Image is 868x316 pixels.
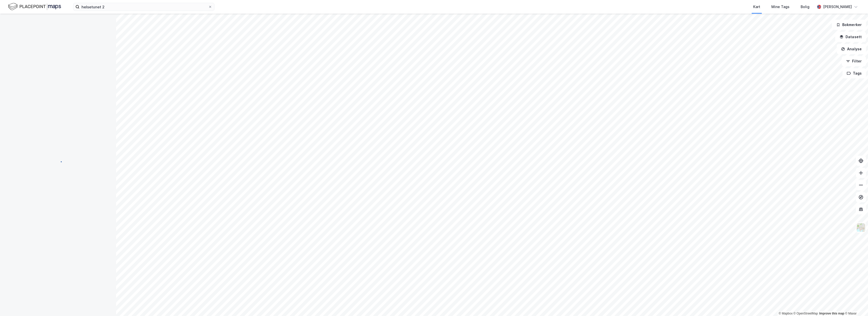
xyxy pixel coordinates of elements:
button: Bokmerker [832,20,866,30]
a: OpenStreetMap [794,312,818,315]
button: Filter [842,56,866,66]
div: Mine Tags [771,4,790,10]
div: Kontrollprogram for chat [843,292,868,316]
div: [PERSON_NAME] [823,4,852,10]
img: spinner.a6d8c91a73a9ac5275cf975e30b51cfb.svg [54,158,62,166]
button: Analyse [837,44,866,54]
img: logo.f888ab2527a4732fd821a326f86c7f29.svg [8,2,61,11]
a: Improve this map [819,312,844,315]
button: Tags [843,68,866,78]
div: Kart [753,4,760,10]
a: Mapbox [779,312,793,315]
button: Datasett [835,32,866,42]
div: Bolig [801,4,809,10]
img: Z [856,223,866,232]
iframe: Chat Widget [843,292,868,316]
input: Søk på adresse, matrikkel, gårdeiere, leietakere eller personer [79,3,208,11]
